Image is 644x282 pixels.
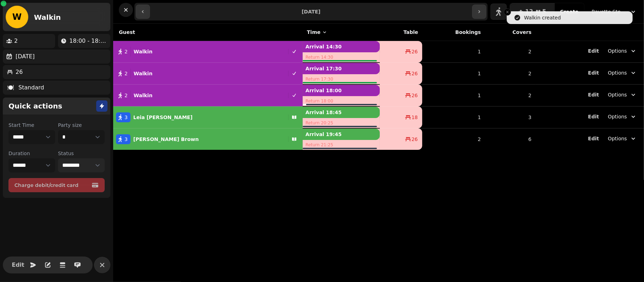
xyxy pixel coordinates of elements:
[113,43,303,60] button: 2Walkin
[303,96,380,106] p: Return 18:00
[412,136,418,143] span: 26
[303,63,380,74] p: Arrival 17:30
[8,122,55,129] label: Start Time
[58,122,105,129] label: Party size
[485,41,536,63] td: 2
[555,3,584,20] button: Create
[422,106,485,128] td: 1
[16,68,23,76] p: 26
[422,24,485,41] th: Bookings
[113,109,303,126] button: 3Leia [PERSON_NAME]
[412,114,418,121] span: 18
[14,262,22,268] span: Edit
[588,136,599,141] span: Edit
[504,8,511,16] button: Close toast
[113,87,303,104] button: 2Walkin
[69,37,108,45] p: 18:00 - 18:00
[422,84,485,106] td: 1
[307,29,320,36] span: Time
[608,135,627,142] span: Options
[14,183,90,188] span: Charge debit/credit card
[8,101,62,111] h2: Quick actions
[303,118,380,128] p: Return 20:25
[133,114,193,121] p: Leia [PERSON_NAME]
[134,48,152,55] p: Walkin
[303,85,380,96] p: Arrival 18:00
[113,24,303,41] th: Guest
[524,14,561,21] div: Walkin created
[604,66,641,79] button: Options
[412,48,418,55] span: 26
[303,129,380,140] p: Arrival 19:45
[303,41,380,52] p: Arrival 14:30
[604,88,641,101] button: Options
[485,84,536,106] td: 2
[510,3,555,20] button: 125
[7,83,14,92] p: 🍽️
[8,150,55,157] label: Duration
[18,83,44,92] p: Standard
[608,113,627,120] span: Options
[604,132,641,145] button: Options
[588,113,599,120] button: Edit
[485,63,536,84] td: 2
[14,37,18,45] p: 2
[124,48,128,55] span: 2
[588,91,599,98] button: Edit
[133,136,199,143] p: [PERSON_NAME] Brown
[422,41,485,63] td: 1
[604,110,641,123] button: Options
[422,128,485,150] td: 2
[608,47,627,54] span: Options
[588,135,599,142] button: Edit
[604,45,641,57] button: Options
[11,258,25,272] button: Edit
[124,114,128,121] span: 3
[124,92,128,99] span: 2
[8,178,105,192] button: Charge debit/credit card
[588,92,599,97] span: Edit
[124,70,128,77] span: 2
[380,24,423,41] th: Table
[587,5,641,18] button: Bavette Steakhouse - [PERSON_NAME]
[303,52,380,62] p: Return 14:30
[485,24,536,41] th: Covers
[412,92,418,99] span: 26
[485,106,536,128] td: 3
[588,114,599,119] span: Edit
[588,48,599,53] span: Edit
[608,91,627,98] span: Options
[608,69,627,76] span: Options
[134,92,152,99] p: Walkin
[16,52,35,61] p: [DATE]
[588,70,599,75] span: Edit
[588,47,599,54] button: Edit
[485,128,536,150] td: 6
[307,29,327,36] button: Time
[412,70,418,77] span: 26
[303,107,380,118] p: Arrival 18:45
[134,70,152,77] p: Walkin
[34,12,61,22] h2: Walkin
[588,69,599,76] button: Edit
[113,131,303,148] button: 3[PERSON_NAME] Brown
[303,74,380,84] p: Return 17:30
[58,150,105,157] label: Status
[124,136,128,143] span: 3
[422,63,485,84] td: 1
[303,140,380,150] p: Return 21:25
[12,13,22,21] span: W
[113,65,303,82] button: 2Walkin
